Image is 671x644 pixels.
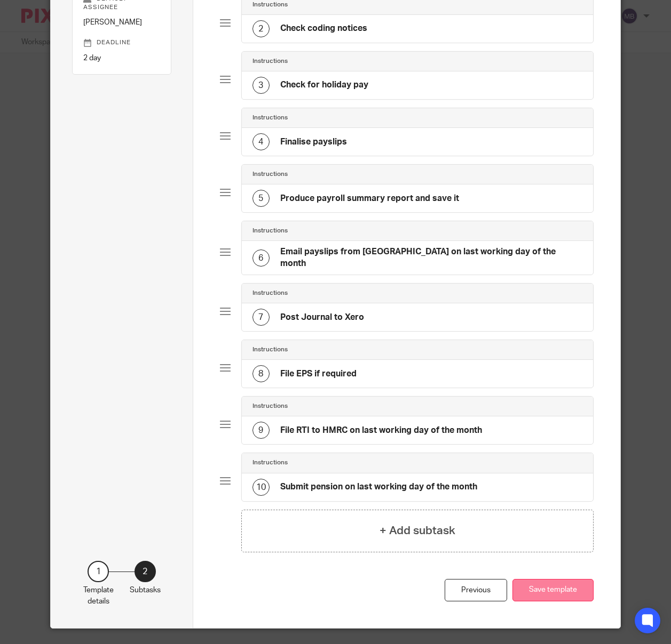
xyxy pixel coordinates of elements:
div: 2 [135,561,156,582]
h4: Email payslips from [GEOGRAPHIC_DATA] on last working day of the month [280,246,582,269]
h4: Produce payroll summary report and save it [280,193,459,204]
h4: + Add subtask [380,522,455,539]
h4: Instructions [252,289,288,297]
p: [PERSON_NAME] [83,17,160,28]
h4: Instructions [252,345,288,354]
h4: Instructions [252,170,288,179]
button: Save template [512,579,594,602]
h4: Post Journal to Xero [280,312,364,323]
h4: Finalise payslips [280,136,347,148]
div: 5 [252,190,270,207]
h4: Instructions [252,114,288,122]
div: 8 [252,365,270,382]
div: 10 [252,479,270,496]
h4: Instructions [252,57,288,66]
h4: Check coding notices [280,23,367,34]
p: Deadline [83,38,160,47]
h4: Instructions [252,402,288,410]
h4: Instructions [252,458,288,467]
div: 1 [88,561,109,582]
p: Subtasks [130,585,161,595]
p: Template details [83,585,114,607]
div: 4 [252,133,270,150]
h4: Check for holiday pay [280,79,368,91]
h4: Submit pension on last working day of the month [280,481,477,493]
div: Previous [445,579,507,602]
div: 2 [252,20,270,37]
p: 2 day [83,53,160,63]
h4: Instructions [252,1,288,9]
h4: Instructions [252,227,288,235]
div: 9 [252,422,270,439]
div: 6 [252,249,270,267]
h4: File EPS if required [280,368,357,380]
div: 7 [252,309,270,326]
div: 3 [252,77,270,94]
h4: File RTI to HMRC on last working day of the month [280,425,482,436]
